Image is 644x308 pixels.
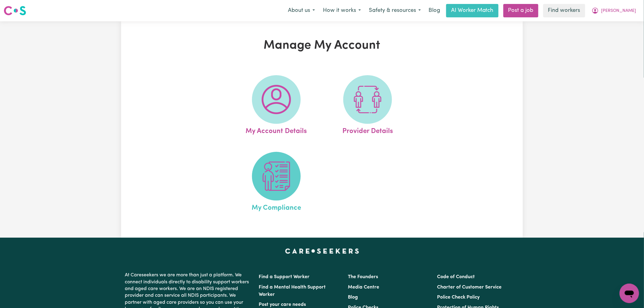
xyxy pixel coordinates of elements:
[4,5,26,16] img: Careseekers logo
[252,201,301,213] span: My Compliance
[437,295,480,300] a: Police Check Policy
[348,285,379,290] a: Media Centre
[192,38,452,53] h1: Manage My Account
[4,4,26,18] a: Careseekers logo
[365,4,425,17] button: Safety & resources
[437,285,502,290] a: Charter of Customer Service
[543,4,585,17] a: Find workers
[233,152,320,213] a: My Compliance
[342,124,393,137] span: Provider Details
[588,4,640,17] button: My Account
[324,75,411,137] a: Provider Details
[319,4,365,17] button: How it works
[233,75,320,137] a: My Account Details
[259,302,306,307] a: Post your care needs
[620,284,639,303] iframe: Button to launch messaging window
[348,275,378,279] a: The Founders
[437,275,475,279] a: Code of Conduct
[259,275,310,279] a: Find a Support Worker
[446,4,499,17] a: AI Worker Match
[425,4,444,17] a: Blog
[503,4,538,17] a: Post a job
[284,4,319,17] button: About us
[285,249,359,254] a: Careseekers home page
[348,295,358,300] a: Blog
[259,285,326,297] a: Find a Mental Health Support Worker
[601,8,636,14] span: [PERSON_NAME]
[246,124,307,137] span: My Account Details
